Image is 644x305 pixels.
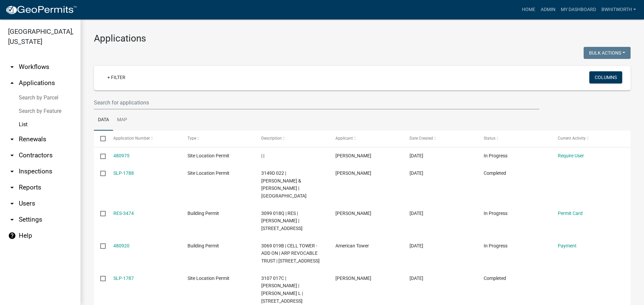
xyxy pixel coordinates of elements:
[113,170,134,176] a: SLP-1788
[484,136,495,141] span: Status
[113,136,150,141] span: Application Number
[8,183,16,192] i: arrow_drop_down
[8,200,16,208] i: arrow_drop_down
[187,276,229,281] span: Site Location Permit
[484,276,506,281] span: Completed
[8,79,16,87] i: arrow_drop_up
[8,151,16,159] i: arrow_drop_down
[410,243,423,248] span: 09/19/2025
[187,211,219,216] span: Building Permit
[181,131,255,147] datatable-header-cell: Type
[187,153,229,158] span: Site Location Permit
[8,216,16,224] i: arrow_drop_down
[410,136,433,141] span: Date Created
[8,63,16,71] i: arrow_drop_down
[335,136,353,141] span: Applicant
[410,153,423,158] span: 09/19/2025
[261,136,282,141] span: Description
[187,243,219,248] span: Building Permit
[519,3,538,16] a: Home
[410,276,423,281] span: 09/19/2025
[558,136,586,141] span: Current Activity
[335,276,371,281] span: joshua stover
[484,153,507,158] span: In Progress
[335,153,371,158] span: Whitney Hunter
[107,131,181,147] datatable-header-cell: Application Number
[558,243,577,248] a: Payment
[94,109,113,131] a: Data
[335,243,369,248] span: American Tower
[113,211,134,216] a: RES-3474
[599,3,639,16] a: BWhitworth
[477,131,551,147] datatable-header-cell: Status
[410,170,423,176] span: 09/19/2025
[94,131,107,147] datatable-header-cell: Select
[187,136,196,141] span: Type
[113,276,134,281] a: SLP-1787
[538,3,558,16] a: Admin
[94,96,539,109] input: Search for applications
[484,211,507,216] span: In Progress
[261,153,264,158] span: | |
[410,211,423,216] span: 09/19/2025
[335,170,371,176] span: CHRIS COLWELL
[551,131,626,147] datatable-header-cell: Current Activity
[261,276,303,304] span: 3107 017C | JOSHUA E STOVER | STOVER ALLISON L | 1140 WHITEPATH SPRINGS RD
[102,71,131,83] a: + Filter
[113,243,129,248] a: 480920
[187,170,229,176] span: Site Location Permit
[255,131,329,147] datatable-header-cell: Description
[94,33,631,44] h3: Applications
[558,211,583,216] a: Permit Card
[261,211,303,231] span: 3099 018Q | RES | DONALD SMITH | 560 CLEAR CREEK RD
[484,243,507,248] span: In Progress
[558,153,584,158] a: Require User
[558,3,599,16] a: My Dashboard
[589,71,622,83] button: Columns
[403,131,477,147] datatable-header-cell: Date Created
[261,170,307,199] span: 3149D 022 | LOGAN BENTLEY & KYLIE COLWELL | EAST RIDGE LN
[261,243,320,264] span: 3069 019B | CELL TOWER - ADD ON | ARP REVOCABLE TRUST | 1675 TALONA MTN TOWER RD
[584,47,631,59] button: Bulk Actions
[335,211,371,216] span: hannah howland
[8,135,16,143] i: arrow_drop_down
[8,167,16,175] i: arrow_drop_down
[8,232,16,240] i: help
[113,153,129,158] a: 480975
[329,131,403,147] datatable-header-cell: Applicant
[113,109,131,131] a: Map
[484,170,506,176] span: Completed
